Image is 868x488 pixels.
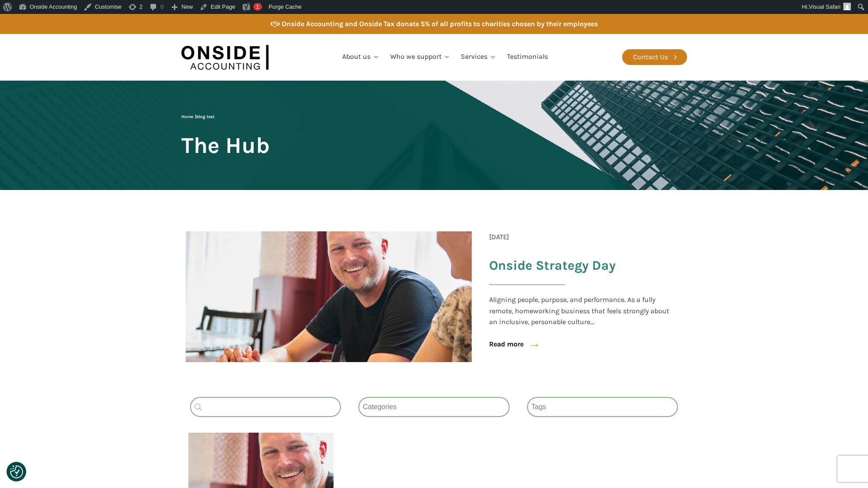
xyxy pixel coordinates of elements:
[489,258,674,298] a: Onside Strategy Day
[456,42,502,72] a: Services
[196,114,214,119] span: blog test
[489,257,616,274] span: Onside Strategy Day
[10,465,23,478] button: Consent Preferences
[502,42,553,72] a: Testimonials
[337,42,385,72] a: About us
[489,294,674,328] span: Aligning people, purpose, and performance. As a fully remote, homeworking business that feels str...
[519,334,541,355] div: →
[622,49,687,65] a: Contact Us
[633,51,668,63] div: Contact Us
[809,3,841,10] span: Visual Safari
[385,42,456,72] a: Who we support
[181,133,270,157] h1: The Hub
[282,18,598,30] div: Onside Accounting and Onside Tax donate 5% of all profits to charities chosen by their employees
[489,339,524,350] a: Read more
[10,465,23,478] img: Revisit consent button
[181,41,269,74] img: Onside Accounting
[181,114,214,119] span: |
[256,3,259,10] span: 1
[489,231,509,243] span: [DATE]
[181,114,193,119] a: Home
